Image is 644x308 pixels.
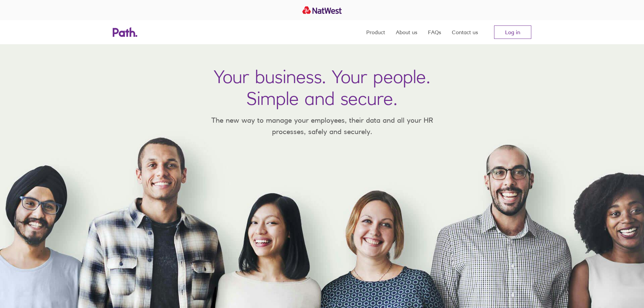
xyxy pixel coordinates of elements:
a: Contact us [452,20,478,44]
h1: Your business. Your people. Simple and secure. [214,66,430,109]
a: Product [366,20,385,44]
a: About us [396,20,417,44]
a: FAQs [428,20,441,44]
p: The new way to manage your employees, their data and all your HR processes, safely and securely. [201,115,443,137]
a: Log in [494,25,531,39]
